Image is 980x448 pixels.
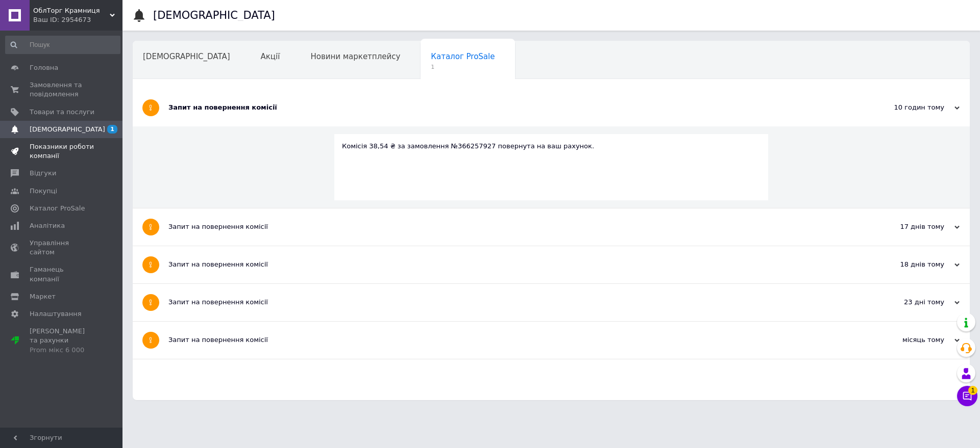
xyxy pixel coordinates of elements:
[30,239,94,257] span: Управління сайтом
[168,260,857,269] div: Запит на повернення комісії
[33,6,110,15] span: ОблТорг Крамниця
[957,386,977,406] button: Чат з покупцем1
[857,222,960,231] div: 17 днів тому
[30,81,94,99] span: Замовлення та повідомлення
[968,385,977,394] span: 1
[30,265,94,283] span: Гаманець компанії
[261,52,280,61] span: Акції
[168,335,857,345] div: Запит на повернення комісії
[143,52,230,61] span: [DEMOGRAPHIC_DATA]
[30,63,58,72] span: Головна
[168,298,857,307] div: Запит на повернення комісії
[30,125,105,134] span: [DEMOGRAPHIC_DATA]
[30,142,94,161] span: Показники роботи компанії
[107,125,117,134] span: 1
[33,15,122,24] div: Ваш ID: 2954673
[431,63,495,71] span: 1
[153,9,275,21] h1: [DEMOGRAPHIC_DATA]
[168,103,857,112] div: Запит на повернення комісії
[30,346,94,355] div: Prom мікс 6 000
[30,309,82,319] span: Налаштування
[30,292,56,301] span: Маркет
[30,221,65,230] span: Аналітика
[310,52,400,61] span: Новини маркетплейсу
[342,142,761,151] div: Комісія 38,54 ₴ за замовлення №366257927 повернута на ваш рахунок.
[168,222,857,231] div: Запит на повернення комісії
[30,187,57,196] span: Покупці
[857,260,960,269] div: 18 днів тому
[30,169,56,178] span: Відгуки
[431,52,495,61] span: Каталог ProSale
[5,36,120,54] input: Пошук
[30,204,85,213] span: Каталог ProSale
[857,335,960,345] div: місяць тому
[30,108,94,117] span: Товари та послуги
[857,103,960,112] div: 10 годин тому
[30,327,94,355] span: [PERSON_NAME] та рахунки
[857,298,960,307] div: 23 дні тому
